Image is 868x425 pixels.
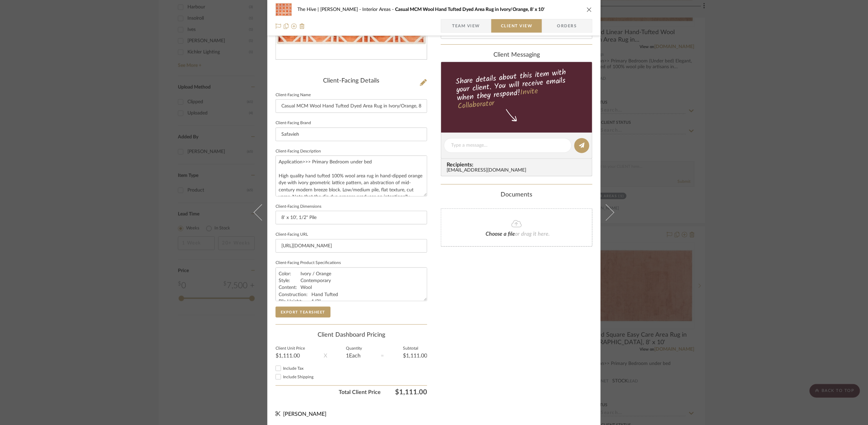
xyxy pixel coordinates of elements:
[346,347,362,350] label: Quantity
[486,231,515,237] span: Choose a file
[276,332,427,339] div: Client Dashboard Pricing
[346,353,362,358] div: 1 Each
[283,375,313,379] span: Include Shipping
[276,128,427,141] input: Enter Client-Facing Brand
[586,6,592,13] button: close
[381,388,427,396] span: $1,111.00
[283,411,326,417] span: [PERSON_NAME]
[276,233,308,236] label: Client-Facing URL
[403,353,427,358] div: $1,111.00
[395,7,545,12] span: Casual MCM Wool Hand Tufted Dyed Area Rug in Ivory/Orange, 8' x 10'
[283,366,304,370] span: Include Tax
[276,307,331,318] button: Export Tearsheet
[276,353,305,358] div: $1,111.00
[447,162,589,168] span: Recipients:
[297,7,362,12] span: The Hive | [PERSON_NAME]
[299,24,305,29] img: Remove from project
[276,347,305,350] label: Client Unit Price
[324,352,327,360] div: X
[276,261,341,265] label: Client-Facing Product Specifications
[403,347,427,350] label: Subtotal
[276,93,311,97] label: Client-Facing Name
[276,77,427,85] div: Client-Facing Details
[276,150,321,153] label: Client-Facing Description
[362,7,395,12] span: Interior Areas
[276,388,381,396] span: Total Client Price
[447,168,589,173] div: [EMAIL_ADDRESS][DOMAIN_NAME]
[276,205,321,208] label: Client-Facing Dimensions
[276,211,427,224] input: Enter item dimensions
[501,19,532,33] span: Client View
[276,239,427,253] input: Enter item URL
[441,191,592,199] div: Documents
[452,19,480,33] span: Team View
[550,19,585,33] span: Orders
[515,231,550,237] span: or drag it here.
[276,121,311,125] label: Client-Facing Brand
[381,352,384,360] div: =
[440,67,593,112] div: Share details about this item with your client. You will receive emails when they respond!
[276,3,292,16] img: 9f318d9d-3216-4186-aeb8-2ac5a7c1265f_48x40.jpg
[441,52,592,59] div: client Messaging
[276,99,427,113] input: Enter Client-Facing Item Name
